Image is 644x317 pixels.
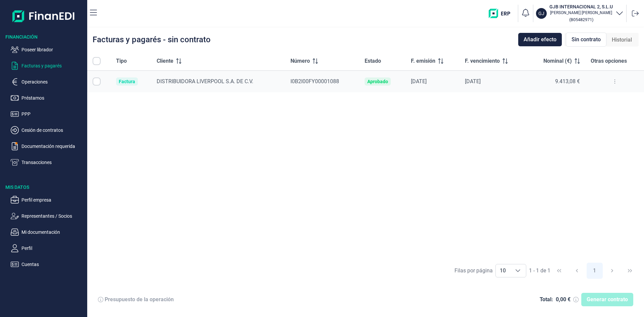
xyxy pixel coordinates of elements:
[21,62,85,70] p: Facturas y pagarés
[12,5,75,27] img: Logo de aplicación
[465,57,500,65] span: F. vencimiento
[572,36,601,44] span: Sin contrato
[612,36,632,44] span: Historial
[116,57,127,65] span: Tipo
[365,57,381,65] span: Estado
[290,78,339,85] span: I0B2I00FY00001088
[555,78,580,85] span: 9.413,08 €
[119,79,135,84] div: Factura
[496,264,510,277] span: 10
[21,142,85,150] p: Documentación requerida
[93,77,101,86] div: Row Selected null
[11,158,85,166] button: Transacciones
[489,9,515,18] img: erp
[93,36,211,44] div: Facturas y pagarés - sin contrato
[21,212,85,220] p: Representantes / Socios
[11,94,85,102] button: Préstamos
[510,264,526,277] div: Choose
[21,46,85,54] p: Poseer librador
[367,79,388,84] div: Aprobado
[21,94,85,102] p: Préstamos
[11,78,85,86] button: Operaciones
[606,33,637,47] div: Historial
[11,244,85,252] button: Perfil
[569,263,585,279] button: Previous Page
[543,57,572,65] span: Nominal (€)
[11,110,85,118] button: PPP
[11,212,85,220] button: Representantes / Socios
[536,3,624,23] button: GJGJB INTERNACIONAL 2, S.L.U[PERSON_NAME] [PERSON_NAME](B05482971)
[11,126,85,134] button: Cesión de contratos
[93,57,101,65] div: All items unselected
[411,57,435,65] span: F. emisión
[105,296,174,303] div: Presupuesto de la operación
[21,78,85,86] p: Operaciones
[622,263,638,279] button: Last Page
[11,62,85,70] button: Facturas y pagarés
[11,196,85,204] button: Perfil empresa
[604,263,620,279] button: Next Page
[465,78,521,85] div: [DATE]
[540,296,553,303] div: Total:
[21,228,85,236] p: Mi documentación
[569,17,593,22] small: Copiar cif
[290,57,310,65] span: Número
[157,57,173,65] span: Cliente
[454,267,493,275] div: Filas por página
[566,33,606,47] div: Sin contrato
[549,10,613,15] p: [PERSON_NAME] [PERSON_NAME]
[11,142,85,150] button: Documentación requerida
[587,263,603,279] button: Page 1
[551,263,567,279] button: First Page
[21,158,85,166] p: Transacciones
[518,33,562,46] button: Añadir efecto
[524,36,556,44] span: Añadir efecto
[11,46,85,54] button: Poseer librador
[21,244,85,252] p: Perfil
[21,126,85,134] p: Cesión de contratos
[538,10,544,17] p: GJ
[11,260,85,268] button: Cuentas
[411,78,454,85] div: [DATE]
[21,196,85,204] p: Perfil empresa
[556,296,571,303] div: 0,00 €
[21,260,85,268] p: Cuentas
[21,110,85,118] p: PPP
[11,228,85,236] button: Mi documentación
[157,78,253,85] span: DISTRIBUIDORA LIVERPOOL S.A. DE C.V.
[529,268,550,273] span: 1 - 1 de 1
[591,57,627,65] span: Otras opciones
[549,3,613,10] h3: GJB INTERNACIONAL 2, S.L.U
